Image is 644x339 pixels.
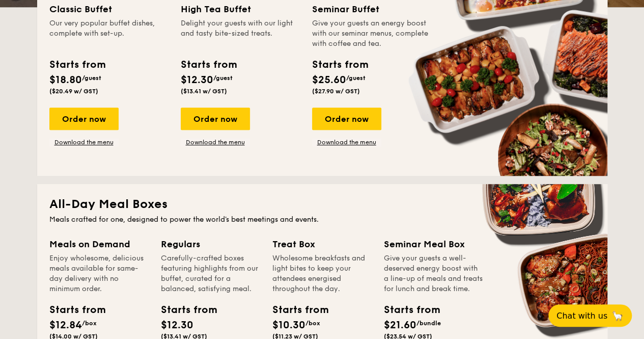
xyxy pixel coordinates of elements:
div: Regulars [161,237,260,251]
div: Our very popular buffet dishes, complete with set-up. [49,18,169,49]
div: Starts from [49,302,95,318]
div: Starts from [181,57,236,72]
h2: All-Day Meal Boxes [49,196,595,213]
div: Starts from [161,302,207,318]
button: Chat with us🦙 [548,304,632,327]
div: Meals crafted for one, designed to power the world's best meetings and events. [49,215,595,225]
span: /guest [346,74,366,82]
span: $12.84 [49,319,82,331]
div: Starts from [272,302,318,318]
a: Download the menu [49,138,119,146]
div: Starts from [384,302,430,318]
span: ($20.49 w/ GST) [49,88,98,95]
span: $21.60 [384,319,416,331]
div: Seminar Meal Box [384,237,483,251]
span: 🦙 [611,310,624,322]
span: $25.60 [312,74,346,86]
span: $18.80 [49,74,82,86]
div: Wholesome breakfasts and light bites to keep your attendees energised throughout the day. [272,253,372,294]
span: $10.30 [272,319,305,331]
div: High Tea Buffet [181,2,300,16]
span: $12.30 [161,319,193,331]
span: /bundle [416,320,441,327]
div: Seminar Buffet [312,2,431,16]
div: Classic Buffet [49,2,169,16]
a: Download the menu [312,138,381,146]
div: Give your guests an energy boost with our seminar menus, complete with coffee and tea. [312,18,431,49]
span: /guest [82,74,101,82]
div: Order now [181,108,250,130]
span: /box [82,320,97,327]
span: /guest [213,74,233,82]
div: Delight your guests with our light and tasty bite-sized treats. [181,18,300,49]
a: Download the menu [181,138,250,146]
span: ($27.90 w/ GST) [312,88,360,95]
div: Meals on Demand [49,237,149,251]
div: Enjoy wholesome, delicious meals available for same-day delivery with no minimum order. [49,253,149,294]
span: /box [305,320,320,327]
div: Starts from [49,57,105,72]
div: Treat Box [272,237,372,251]
div: Give your guests a well-deserved energy boost with a line-up of meals and treats for lunch and br... [384,253,483,294]
span: Chat with us [556,311,607,321]
div: Starts from [312,57,368,72]
div: Order now [49,108,119,130]
span: ($13.41 w/ GST) [181,88,227,95]
div: Order now [312,108,381,130]
div: Carefully-crafted boxes featuring highlights from our buffet, curated for a balanced, satisfying ... [161,253,260,294]
span: $12.30 [181,74,213,86]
